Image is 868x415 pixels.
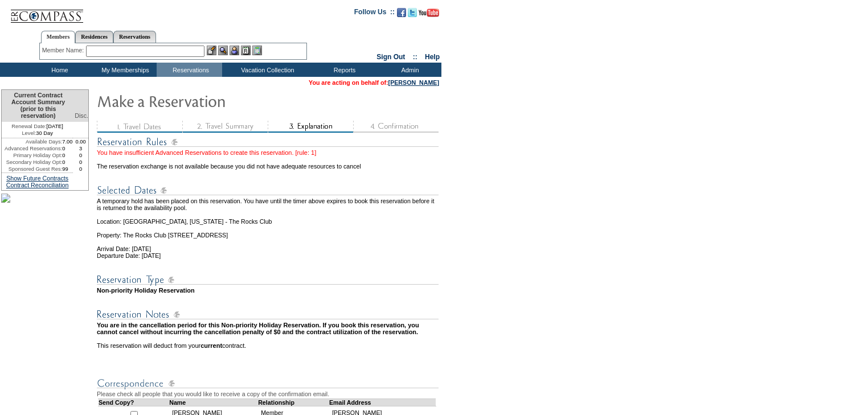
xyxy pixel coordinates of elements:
a: Help [425,53,440,61]
img: step4_state1.gif [353,121,439,133]
td: A temporary hold has been placed on this reservation. You have until the timer above expires to b... [97,198,440,211]
td: Send Copy? [99,398,170,406]
img: Impersonate [230,46,239,55]
a: Subscribe to our YouTube Channel [419,11,439,18]
b: current [200,342,222,349]
img: Make Reservation [97,89,325,112]
td: 0 [62,152,73,159]
span: Disc. [75,112,88,119]
img: subTtlResRules.gif [97,135,439,149]
a: Sign Out [376,53,405,61]
td: Available Days: [2,138,62,145]
td: 0 [62,159,73,166]
td: Current Contract Account Summary (prior to this reservation) [2,90,73,122]
img: View [218,46,228,55]
td: Secondary Holiday Opt: [2,159,62,166]
img: Reservations [241,46,251,55]
td: Primary Holiday Opt: [2,152,62,159]
td: 0 [73,166,88,172]
span: :: [413,53,417,61]
td: This reservation will deduct from your contract. [97,342,440,349]
td: Admin [376,63,441,77]
a: Show Future Contracts [6,175,68,182]
a: Become our fan on Facebook [397,11,406,18]
a: Contract Reconciliation [6,182,69,188]
span: Level: [22,130,36,137]
img: b_edit.gif [207,46,216,55]
img: Reservation Type [97,273,439,287]
span: Renewal Date: [11,123,46,130]
td: Arrival Date: [DATE] [97,239,440,252]
div: You have insufficient Advanced Reservations to create this reservation. [rule: 1] [97,149,440,156]
td: Vacation Collection [222,63,310,77]
td: Home [26,63,91,77]
img: Follow us on Twitter [408,8,417,17]
img: step2_state3.gif [182,121,268,133]
img: step3_state2.gif [268,121,353,133]
td: Sponsored Guest Res: [2,166,62,172]
img: Shot-20-049.jpg [1,194,10,203]
td: Property: The Rocks Club [STREET_ADDRESS] [97,225,440,239]
a: Follow us on Twitter [408,11,417,18]
td: Follow Us :: [354,7,395,20]
td: Departure Date: [DATE] [97,252,440,259]
a: Members [41,31,76,43]
td: My Memberships [91,63,157,77]
img: Reservation Notes [97,307,439,322]
td: Location: [GEOGRAPHIC_DATA], [US_STATE] - The Rocks Club [97,211,440,225]
img: Reservation Dates [97,183,439,198]
div: Member Name: [42,46,86,55]
td: 99 [62,166,73,172]
td: 0 [73,152,88,159]
span: Please check all people that you would like to receive a copy of the confirmation email. [97,391,329,397]
td: Reports [310,63,376,77]
a: Residences [75,31,113,43]
span: You are acting on behalf of: [309,79,439,86]
td: 0.00 [73,138,88,145]
img: b_calculator.gif [252,46,262,55]
td: You are in the cancellation period for this Non-priority Holiday Reservation. If you book this re... [97,322,440,335]
img: Subscribe to our YouTube Channel [419,9,439,17]
img: Become our fan on Facebook [397,8,406,17]
td: Email Address [329,398,436,406]
td: The reservation exchange is not available because you did not have adequate resources to cancel [97,156,440,170]
td: Non-priority Holiday Reservation [97,287,440,294]
td: [DATE] [2,122,73,130]
td: Advanced Reservations: [2,145,62,152]
td: Name [169,398,258,406]
td: Relationship [258,398,329,406]
img: step1_state3.gif [97,121,182,133]
a: Reservations [113,31,156,43]
td: 7.00 [62,138,73,145]
a: [PERSON_NAME] [388,79,439,86]
td: 0 [73,159,88,166]
td: 3 [73,145,88,152]
td: 30 Day [2,130,73,138]
td: Reservations [157,63,222,77]
td: 0 [62,145,73,152]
